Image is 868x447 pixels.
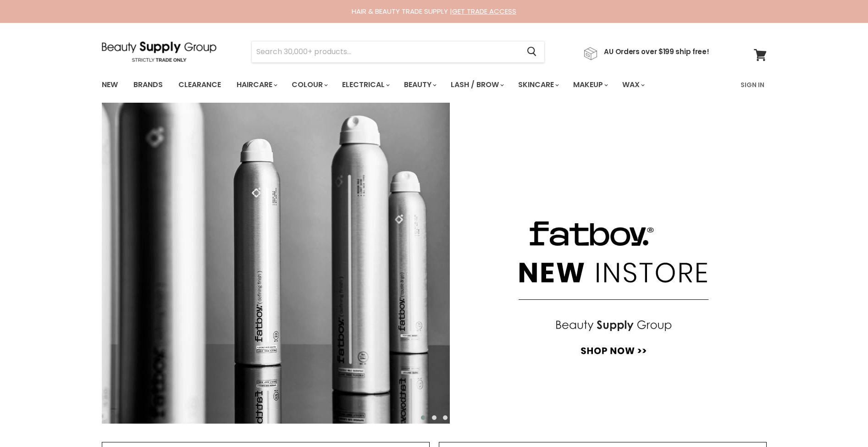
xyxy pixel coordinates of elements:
a: Clearance [171,75,228,94]
a: Haircare [230,75,283,94]
a: GET TRADE ACCESS [452,6,516,16]
button: Search [520,41,544,62]
iframe: Gorgias live chat messenger [822,404,859,438]
a: Colour [285,75,333,94]
a: New [95,75,125,94]
a: Wax [615,75,650,94]
nav: Main [90,72,778,98]
a: Sign In [735,75,770,94]
a: Electrical [335,75,395,94]
a: Lash / Brow [444,75,509,94]
input: Search [252,41,520,62]
a: Brands [127,75,170,94]
a: Makeup [566,75,614,94]
a: Skincare [511,75,564,94]
form: Product [251,41,545,63]
div: HAIR & BEAUTY TRADE SUPPLY | [90,7,778,16]
ul: Main menu [95,72,694,98]
a: Beauty [397,75,442,94]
